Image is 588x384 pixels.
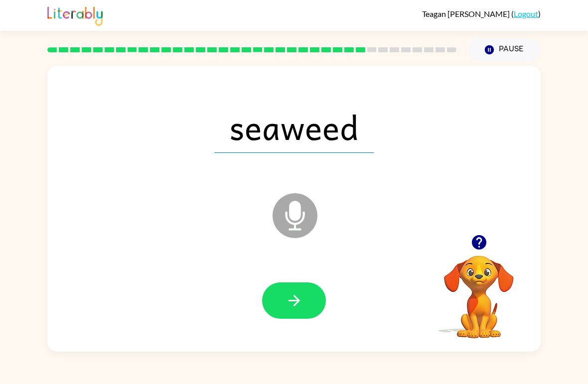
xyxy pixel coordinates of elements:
div: ( ) [422,9,541,18]
img: Literably [47,4,103,26]
span: Teagan [PERSON_NAME] [422,9,511,18]
video: Your browser must support playing .mp4 files to use Literably. Please try using another browser. [429,240,529,340]
button: Pause [468,38,541,61]
a: Logout [514,9,538,18]
span: seaweed [214,101,374,153]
